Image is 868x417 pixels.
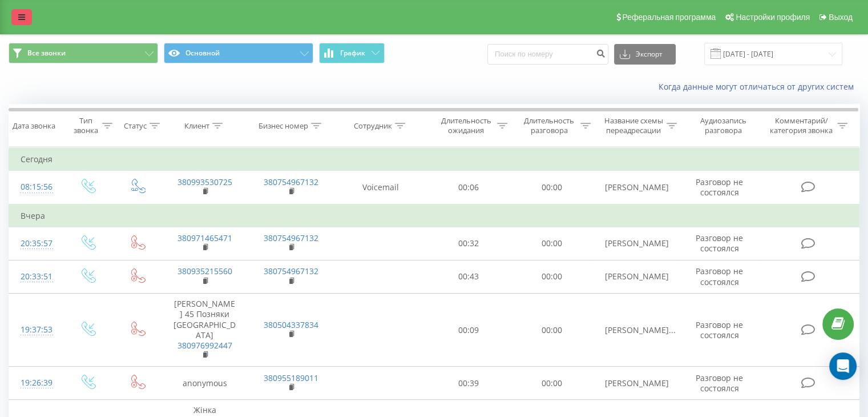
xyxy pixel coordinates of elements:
a: 380504337834 [264,319,318,330]
td: [PERSON_NAME] [593,227,679,260]
div: Open Intercom Messenger [829,352,857,380]
td: [PERSON_NAME] [593,367,679,400]
span: Разговор не состоялся [696,266,743,287]
span: Выход [829,13,853,22]
a: 380754967132 [264,177,318,187]
a: 380993530725 [177,177,232,187]
td: 00:43 [427,260,510,293]
td: [PERSON_NAME] 45 Позняки [GEOGRAPHIC_DATA] [162,294,248,367]
td: [PERSON_NAME] [593,171,679,205]
td: 00:00 [510,294,593,367]
a: 380976992447 [177,340,232,351]
span: Разговор не состоялся [696,232,743,254]
td: Voicemail [334,171,427,205]
span: Разговор не состоялся [696,319,743,340]
a: 380935215560 [177,266,232,276]
span: Все звонки [27,49,66,58]
td: Сегодня [9,148,859,171]
a: Когда данные могут отличаться от других систем [659,81,859,92]
button: Все звонки [9,43,158,63]
div: Бизнес номер [259,121,308,131]
div: Дата звонка [13,121,55,131]
td: 00:00 [510,171,593,205]
div: Клиент [184,121,209,131]
div: 19:37:53 [21,319,51,341]
div: Тип звонка [72,116,99,135]
span: Реферальная программа [622,13,716,22]
td: 00:00 [510,260,593,293]
a: 380955189011 [264,372,318,383]
a: 380754967132 [264,232,318,243]
div: Длительность ожидания [438,116,495,135]
div: 08:15:56 [21,176,51,198]
td: 00:00 [510,227,593,260]
a: 380754967132 [264,266,318,276]
div: 20:35:57 [21,232,51,255]
td: 00:32 [427,227,510,260]
td: 00:06 [427,171,510,205]
td: 00:00 [510,367,593,400]
td: [PERSON_NAME] [593,260,679,293]
span: [PERSON_NAME]... [604,324,675,335]
td: 00:39 [427,367,510,400]
span: График [340,49,365,57]
div: 20:33:51 [21,266,51,288]
div: Статус [124,121,147,131]
div: 19:26:39 [21,372,51,394]
div: Название схемы переадресации [604,116,664,135]
div: Сотрудник [354,121,392,131]
span: Разговор не состоялся [696,372,743,394]
td: anonymous [162,367,248,400]
span: Разговор не состоялся [696,177,743,198]
div: Комментарий/категория звонка [768,116,834,135]
button: Экспорт [614,44,676,65]
td: 00:09 [427,294,510,367]
button: График [319,43,385,63]
div: Аудиозапись разговора [690,116,757,135]
td: Вчера [9,205,859,227]
a: 380971465471 [177,232,232,243]
span: Настройки профиля [736,13,810,22]
input: Поиск по номеру [487,44,608,65]
button: Основной [164,43,313,63]
div: Длительность разговора [520,116,578,135]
